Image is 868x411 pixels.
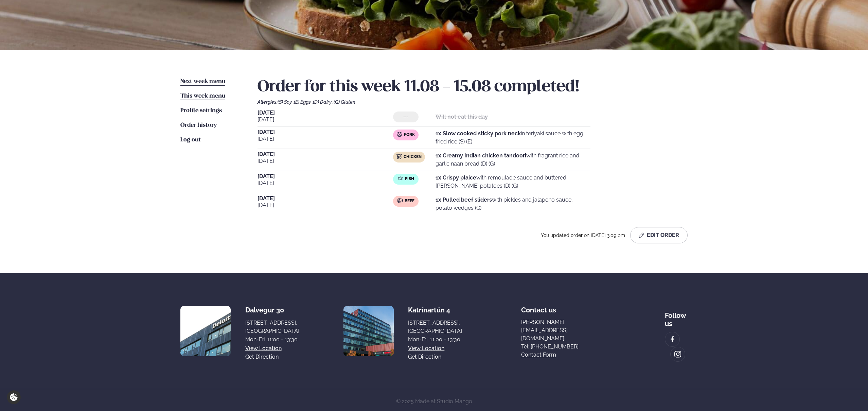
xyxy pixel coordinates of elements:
span: Fish [405,176,414,182]
a: [PERSON_NAME][EMAIL_ADDRESS][DOMAIN_NAME] [521,318,606,343]
a: image alt [665,332,679,346]
strong: 1x Crispy plaice [436,174,476,181]
span: [DATE] [258,174,393,179]
span: (G) Gluten [334,99,355,105]
a: Tel: [PHONE_NUMBER] [521,343,606,351]
span: [DATE] [258,130,393,135]
span: (D) Dairy , [313,99,334,105]
span: Beef [405,199,414,204]
div: Mon-Fri: 11:00 - 13:30 [408,336,462,344]
p: with pickles and jalapeno sauce, potato wedges (G) [436,196,590,212]
img: image alt [669,336,676,343]
a: Studio Mango [436,398,472,405]
p: with fragrant rice and garlic naan bread (D) (G) [436,152,590,168]
div: Allergies: [258,99,688,105]
span: Profile settings [180,108,222,114]
a: This week menu [180,92,225,100]
a: image alt [671,347,685,361]
a: Cookie settings [7,390,21,404]
strong: 1x Creamy Indian chicken tandoori [436,152,526,159]
a: Profile settings [180,107,222,115]
span: [DATE] [258,196,393,201]
button: Edit Order [630,227,688,243]
img: image alt [343,306,394,356]
span: Order history [180,122,217,128]
div: Katrínartún 4 [408,306,462,314]
a: Contact form [521,351,556,359]
a: View location [245,344,282,353]
a: Get direction [408,353,441,361]
p: with remoulade sauce and buttered [PERSON_NAME] potatoes (D) (G) [436,174,590,190]
strong: 1x Slow cooked sticky pork neck [436,130,521,137]
span: This week menu [180,93,225,99]
p: in teriyaki sauce with egg fried rice (S) (E) [436,130,590,146]
span: © 2025 Made at [396,398,472,405]
span: Pork [404,132,415,138]
img: beef.svg [397,198,403,203]
span: Studio Mango [437,398,472,405]
span: Log out [180,137,201,143]
span: [DATE] [258,179,393,187]
span: (S) Soy , [278,99,294,105]
img: chicken.svg [396,154,402,159]
span: Chicken [404,154,422,160]
img: pork.svg [397,132,402,137]
div: [STREET_ADDRESS], [GEOGRAPHIC_DATA] [245,319,299,335]
span: Contact us [521,301,556,314]
div: Mon-Fri: 11:00 - 13:30 [245,336,299,344]
div: Follow us [665,306,688,328]
h2: Order for this week 11.08 - 15.08 completed! [258,78,688,97]
img: fish.svg [398,176,403,181]
span: [DATE] [258,135,393,143]
a: Next week menu [180,78,225,86]
span: (E) Eggs , [294,99,313,105]
span: Next week menu [180,79,225,84]
img: image alt [180,306,231,356]
a: Get direction [245,353,279,361]
span: [DATE] [258,110,393,116]
div: Dalvegur 30 [245,306,299,314]
span: --- [403,114,408,120]
span: [DATE] [258,152,393,157]
a: View location [408,344,444,353]
strong: 1x Pulled beef sliders [436,196,492,203]
span: [DATE] [258,201,393,209]
a: Order history [180,121,217,130]
span: [DATE] [258,157,393,165]
strong: Will not eat this day [436,114,488,120]
img: image alt [674,350,681,358]
span: [DATE] [258,116,393,124]
div: [STREET_ADDRESS], [GEOGRAPHIC_DATA] [408,319,462,335]
a: Log out [180,136,201,144]
span: You updated order on [DATE] 3:09 pm [541,233,627,238]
